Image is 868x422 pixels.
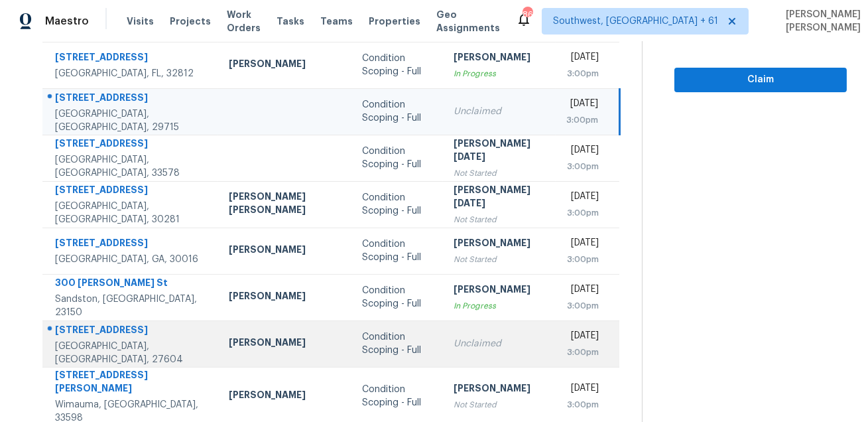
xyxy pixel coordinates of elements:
[55,153,208,180] div: [GEOGRAPHIC_DATA], [GEOGRAPHIC_DATA], 33578
[229,57,341,74] div: [PERSON_NAME]
[780,8,861,35] span: [PERSON_NAME] [PERSON_NAME]
[454,337,544,350] div: Unclaimed
[566,113,598,127] div: 3:00pm
[55,50,208,67] div: [STREET_ADDRESS]
[55,276,208,293] div: 300 [PERSON_NAME] St
[566,398,599,411] div: 3:00pm
[566,329,599,346] div: [DATE]
[454,398,544,411] div: Not Started
[229,190,341,220] div: [PERSON_NAME] [PERSON_NAME]
[566,160,599,173] div: 3:00pm
[320,15,353,28] span: Teams
[454,283,544,299] div: [PERSON_NAME]
[55,183,208,200] div: [STREET_ADDRESS]
[454,167,544,180] div: Not Started
[229,289,341,306] div: [PERSON_NAME]
[229,388,341,405] div: [PERSON_NAME]
[55,323,208,340] div: [STREET_ADDRESS]
[553,15,718,28] span: Southwest, [GEOGRAPHIC_DATA] + 61
[55,293,208,319] div: Sandston, [GEOGRAPHIC_DATA], 23150
[55,200,208,226] div: [GEOGRAPHIC_DATA], [GEOGRAPHIC_DATA], 30281
[277,17,304,26] span: Tasks
[566,67,599,80] div: 3:00pm
[369,15,420,28] span: Properties
[454,382,544,398] div: [PERSON_NAME]
[685,72,836,88] span: Claim
[127,15,154,28] span: Visits
[55,67,208,80] div: [GEOGRAPHIC_DATA], FL, 32812
[55,137,208,153] div: [STREET_ADDRESS]
[454,50,544,67] div: [PERSON_NAME]
[170,15,211,28] span: Projects
[55,253,208,266] div: [GEOGRAPHIC_DATA], GA, 30016
[55,368,208,398] div: [STREET_ADDRESS][PERSON_NAME]
[454,236,544,253] div: [PERSON_NAME]
[566,299,599,313] div: 3:00pm
[362,191,432,218] div: Condition Scoping - Full
[55,236,208,253] div: [STREET_ADDRESS]
[566,50,599,67] div: [DATE]
[674,68,847,92] button: Claim
[362,238,432,264] div: Condition Scoping - Full
[566,283,599,299] div: [DATE]
[454,67,544,80] div: In Progress
[523,8,532,21] div: 865
[55,91,208,107] div: [STREET_ADDRESS]
[454,137,544,167] div: [PERSON_NAME][DATE]
[566,253,599,266] div: 3:00pm
[454,105,544,118] div: Unclaimed
[566,346,599,359] div: 3:00pm
[55,107,208,134] div: [GEOGRAPHIC_DATA], [GEOGRAPHIC_DATA], 29715
[454,299,544,313] div: In Progress
[45,15,89,28] span: Maestro
[566,382,599,398] div: [DATE]
[362,284,432,311] div: Condition Scoping - Full
[454,183,544,213] div: [PERSON_NAME][DATE]
[229,243,341,259] div: [PERSON_NAME]
[566,206,599,220] div: 3:00pm
[566,143,599,160] div: [DATE]
[436,8,500,35] span: Geo Assignments
[362,383,432,409] div: Condition Scoping - Full
[55,340,208,366] div: [GEOGRAPHIC_DATA], [GEOGRAPHIC_DATA], 27604
[566,190,599,206] div: [DATE]
[229,336,341,352] div: [PERSON_NAME]
[454,253,544,266] div: Not Started
[454,213,544,226] div: Not Started
[566,236,599,253] div: [DATE]
[362,145,432,171] div: Condition Scoping - Full
[362,330,432,357] div: Condition Scoping - Full
[362,98,432,125] div: Condition Scoping - Full
[362,52,432,78] div: Condition Scoping - Full
[566,97,598,113] div: [DATE]
[227,8,261,35] span: Work Orders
